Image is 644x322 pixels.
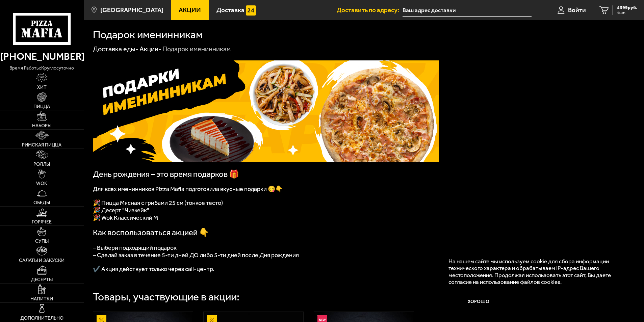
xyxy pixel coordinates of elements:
[93,228,209,237] span: Как воспользоваться акцией 👇
[93,292,239,302] div: Товары, участвующие в акции:
[33,162,50,167] span: Роллы
[403,4,531,17] input: Ваш адрес доставки
[216,7,244,13] span: Доставка
[448,292,509,312] button: Хорошо
[100,7,163,13] span: [GEOGRAPHIC_DATA]
[33,200,50,205] span: Обеды
[448,258,624,286] p: На нашем сайте мы используем cookie для сбора информации технического характера и обрабатываем IP...
[93,265,214,273] span: ✔️ Акция действует только через call-центр.
[30,297,53,301] span: Напитки
[93,45,138,53] a: Доставка еды-
[22,143,61,147] span: Римская пицца
[32,124,51,128] span: Наборы
[20,316,63,321] span: Дополнительно
[179,7,201,13] span: Акции
[617,11,637,15] span: 1 шт.
[93,60,439,162] img: 1024x1024
[37,85,47,90] span: Хит
[139,45,161,53] a: Акции-
[93,207,149,214] span: 🎉 Десерт "Чизкейк"
[246,5,256,16] img: 15daf4d41897b9f0e9f617042186c801.svg
[31,277,53,282] span: Десерты
[93,214,158,221] span: 🎉 Wok Классический М
[568,7,586,13] span: Войти
[93,185,283,193] span: Для всех именинников Pizza Mafia подготовила вкусные подарки 😋👇
[19,258,65,263] span: Салаты и закуски
[36,181,47,186] span: WOK
[93,29,203,40] h1: Подарок именинникам
[93,244,177,251] span: – Выбери подходящий подарок
[35,239,49,244] span: Супы
[33,104,50,109] span: Пицца
[617,5,637,10] span: 4399 руб.
[93,251,299,259] span: – Сделай заказ в течение 5-ти дней ДО либо 5-ти дней после Дня рождения
[32,220,52,224] span: Горячее
[93,199,223,207] span: 🎉 Пицца Мясная с грибами 25 см (тонкое тесто)
[93,169,239,179] span: День рождения – это время подарков 🎁
[162,45,231,54] div: Подарок именинникам
[337,7,403,13] span: Доставить по адресу:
